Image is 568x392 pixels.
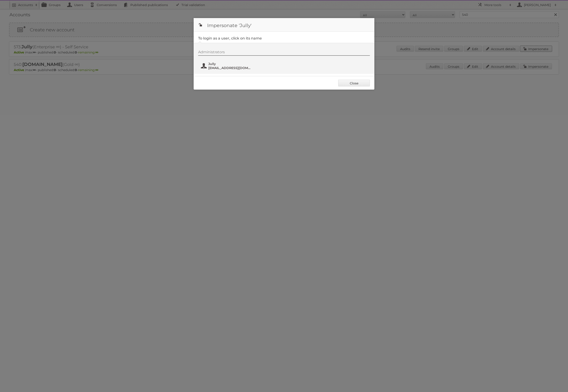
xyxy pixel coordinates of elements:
a: Close [338,80,370,86]
span: [EMAIL_ADDRESS][DOMAIN_NAME] [208,66,252,70]
span: Jully [208,62,252,66]
div: Administrators [198,50,370,56]
legend: To login as a user, click on its name [198,36,262,40]
button: Jully [EMAIL_ADDRESS][DOMAIN_NAME] [200,61,253,70]
h1: Impersonate 'Jully' [194,18,374,32]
